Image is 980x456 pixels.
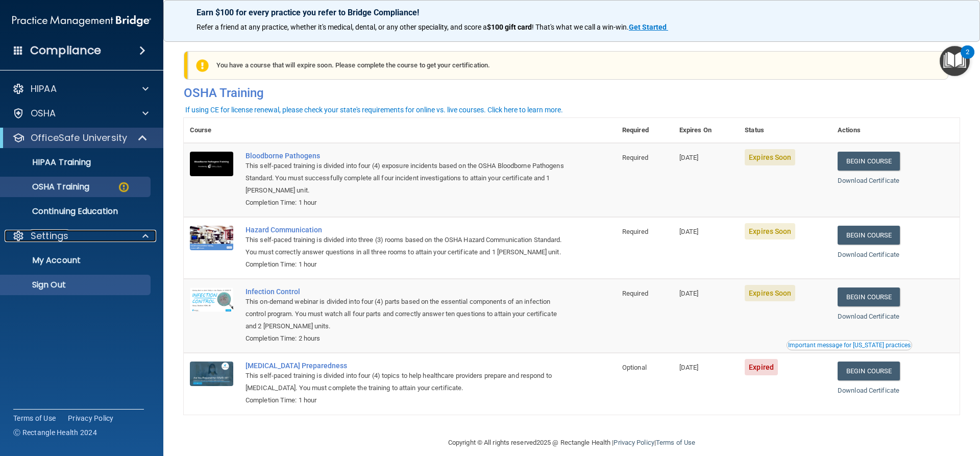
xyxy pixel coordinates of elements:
[197,23,487,31] span: Refer a friend at any practice, whether it's medical, dental, or any other speciality, and score a
[13,427,97,438] span: Ⓒ Rectangle Health 2024
[7,206,146,217] p: Continuing Education
[656,439,695,446] a: Terms of Use
[31,83,57,95] p: HIPAA
[197,8,947,17] p: Earn $100 for every practice you refer to Bridge Compliance!
[117,181,130,194] img: warning-circle.0cc9ac19.png
[12,132,148,144] a: OfficeSafe University
[838,313,899,320] a: Download Certificate
[30,43,101,58] h4: Compliance
[246,296,565,332] div: This on-demand webinar is divided into four (4) parts based on the essential components of an inf...
[487,23,532,31] strong: $100 gift card
[629,23,667,31] strong: Get Started
[966,52,969,65] div: 2
[31,230,68,242] p: Settings
[246,160,565,197] div: This self-paced training is divided into four (4) exposure incidents based on the OSHA Bloodborne...
[185,106,563,113] div: If using CE for license renewal, please check your state's requirements for online vs. live cours...
[622,228,648,235] span: Required
[7,280,146,290] p: Sign Out
[787,340,912,350] button: Read this if you are a dental practitioner in the state of CA
[831,118,960,143] th: Actions
[246,332,565,345] div: Completion Time: 2 hours
[246,370,565,394] div: This self-paced training is divided into four (4) topics to help healthcare providers prepare and...
[12,107,149,119] a: OSHA
[745,359,778,375] span: Expired
[679,290,699,297] span: [DATE]
[246,362,565,370] a: [MEDICAL_DATA] Preparedness
[838,287,900,306] a: Begin Course
[745,223,795,239] span: Expires Soon
[13,413,56,423] a: Terms of Use
[7,182,89,192] p: OSHA Training
[31,132,127,144] p: OfficeSafe University
[679,228,699,235] span: [DATE]
[838,387,899,394] a: Download Certificate
[940,46,970,76] button: Open Resource Center, 2 new notifications
[739,118,831,143] th: Status
[622,364,647,371] span: Optional
[622,154,648,161] span: Required
[614,439,654,446] a: Privacy Policy
[246,258,565,271] div: Completion Time: 1 hour
[679,154,699,161] span: [DATE]
[745,149,795,165] span: Expires Soon
[184,118,239,143] th: Course
[246,226,565,234] a: Hazard Communication
[12,83,149,95] a: HIPAA
[838,177,899,184] a: Download Certificate
[673,118,739,143] th: Expires On
[7,255,146,266] p: My Account
[68,413,114,423] a: Privacy Policy
[196,59,209,72] img: exclamation-circle-solid-warning.7ed2984d.png
[532,23,629,31] span: ! That's what we call a win-win.
[622,290,648,297] span: Required
[838,251,899,258] a: Download Certificate
[246,234,565,258] div: This self-paced training is divided into three (3) rooms based on the OSHA Hazard Communication S...
[745,285,795,301] span: Expires Soon
[246,152,565,160] a: Bloodborne Pathogens
[7,157,91,167] p: HIPAA Training
[616,118,673,143] th: Required
[31,107,56,119] p: OSHA
[838,362,900,380] a: Begin Course
[629,23,668,31] a: Get Started
[246,394,565,406] div: Completion Time: 1 hour
[12,230,149,242] a: Settings
[246,287,565,296] a: Infection Control
[184,105,565,115] button: If using CE for license renewal, please check your state's requirements for online vs. live cours...
[246,197,565,209] div: Completion Time: 1 hour
[679,364,699,371] span: [DATE]
[838,152,900,171] a: Begin Course
[838,226,900,245] a: Begin Course
[184,86,960,100] h4: OSHA Training
[788,342,911,348] div: Important message for [US_STATE] practices
[188,51,948,80] div: You have a course that will expire soon. Please complete the course to get your certification.
[12,11,151,31] img: PMB logo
